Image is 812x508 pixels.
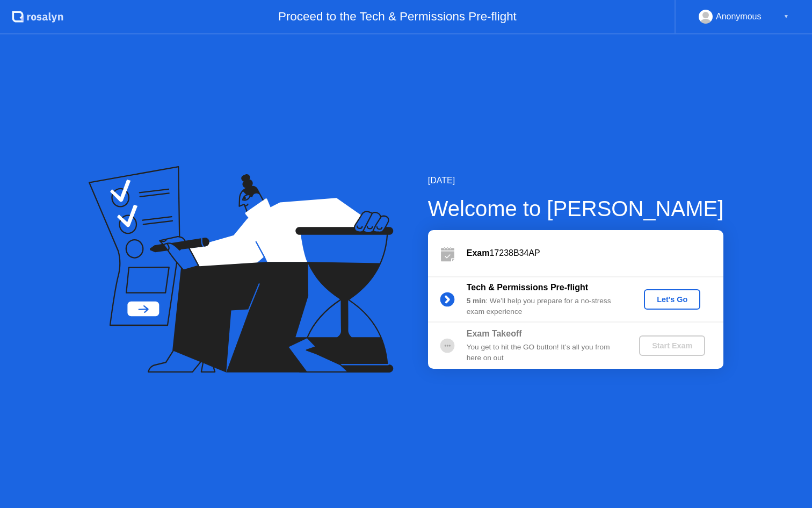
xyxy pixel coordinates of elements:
div: Start Exam [643,341,701,350]
b: Exam Takeoff [467,329,522,338]
b: Tech & Permissions Pre-flight [467,283,588,292]
button: Let's Go [644,289,700,310]
b: 5 min [467,297,486,305]
div: 17238B34AP [467,247,723,260]
div: ▼ [784,10,789,24]
button: Start Exam [639,335,705,356]
div: Anonymous [716,10,762,24]
div: You get to hit the GO button! It’s all you from here on out [467,342,621,364]
div: Let's Go [648,295,696,304]
div: Welcome to [PERSON_NAME] [428,192,724,225]
b: Exam [467,248,490,257]
div: [DATE] [428,174,724,187]
div: : We’ll help you prepare for a no-stress exam experience [467,296,621,318]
